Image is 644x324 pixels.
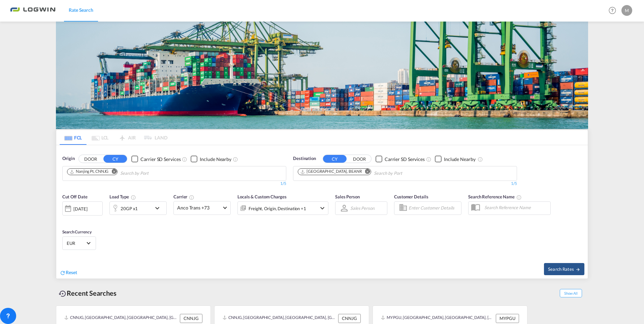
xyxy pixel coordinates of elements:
div: 1/5 [62,181,286,187]
md-chips-wrap: Chips container. Use arrow keys to select chips. [297,166,441,179]
span: Rate Search [69,7,93,13]
div: CNNJG [180,314,202,323]
md-checkbox: Checkbox No Ink [191,155,231,162]
input: Chips input. [374,168,438,179]
span: Origin [62,155,74,162]
div: 1/5 [293,181,517,187]
md-icon: Unchecked: Search for CY (Container Yard) services for all selected carriers.Checked : Search for... [182,157,187,162]
button: Remove [107,169,117,175]
md-tab-item: FCL [60,130,87,145]
div: [DATE] [62,201,103,216]
div: MYPGU [496,314,519,323]
button: CY [323,155,347,163]
md-pagination-wrapper: Use the left and right arrow keys to navigate between tabs [60,130,167,145]
input: Chips input. [120,168,184,179]
md-datepicker: Select [62,215,67,224]
div: Help [607,5,621,17]
md-icon: icon-chevron-down [318,204,326,212]
span: Cut Off Date [62,194,88,199]
button: CY [103,155,127,163]
div: Freight Origin Destination Dock Stuffing [249,204,306,213]
button: DOOR [79,155,102,163]
md-icon: Your search will be saved by the below given name [516,195,522,200]
md-select: Sales Person [350,203,375,213]
md-select: Select Currency: € EUREuro [66,238,92,248]
md-icon: icon-information-outline [131,195,136,200]
md-icon: icon-arrow-right [576,267,580,272]
span: Carrier [173,194,194,199]
md-icon: Unchecked: Ignores neighbouring ports when fetching rates.Checked : Includes neighbouring ports w... [233,157,238,162]
span: Destination [293,155,316,162]
div: icon-refreshReset [60,269,77,277]
md-icon: Unchecked: Ignores neighbouring ports when fetching rates.Checked : Includes neighbouring ports w... [478,157,483,162]
md-checkbox: Checkbox No Ink [376,155,425,162]
input: Enter Customer Details [409,203,459,213]
span: Show All [560,289,582,297]
div: Include Nearby [444,156,476,163]
span: Search Rates [548,266,580,272]
input: Search Reference Name [481,202,550,213]
md-icon: Unchecked: Search for CY (Container Yard) services for all selected carriers.Checked : Search for... [426,157,431,162]
span: Locals & Custom Charges [237,194,287,199]
div: Nanjing Pt, CNNJG [69,169,108,174]
div: Freight Origin Destination Dock Stuffingicon-chevron-down [237,201,328,215]
div: Press delete to remove this chip. [300,169,363,174]
div: M [621,5,632,16]
span: Help [607,5,618,16]
md-checkbox: Checkbox No Ink [131,155,181,162]
span: Reset [66,269,77,275]
md-checkbox: Checkbox No Ink [435,155,476,162]
span: EUR [67,240,86,246]
span: Search Currency [62,229,92,234]
span: Anco Trans +73 [177,204,221,211]
img: bild-fuer-ratentool.png [56,22,588,129]
div: OriginDOOR CY Checkbox No InkUnchecked: Search for CY (Container Yard) services for all selected ... [56,145,588,278]
img: bc73a0e0d8c111efacd525e4c8ad7d32.png [10,3,56,18]
span: Load Type [109,194,136,199]
div: Include Nearby [200,156,231,163]
md-chips-wrap: Chips container. Use arrow keys to select chips. [66,166,187,179]
div: CNNJG [338,314,361,323]
button: DOOR [348,155,371,163]
span: Sales Person [335,194,360,199]
div: 20GP x1 [121,204,138,213]
div: Carrier SD Services [385,156,425,163]
button: Remove [361,169,371,175]
md-icon: icon-refresh [60,270,66,276]
div: Recent Searches [56,286,119,301]
md-icon: icon-backup-restore [59,290,67,298]
div: CNNJG, Nanjing Pt, China, Greater China & Far East Asia, Asia Pacific [223,314,336,323]
div: MYPGU, Pasir Gudang, Johor, Malaysia, South East Asia, Asia Pacific [381,314,494,323]
div: CNNJG, Nanjing Pt, China, Greater China & Far East Asia, Asia Pacific [64,314,178,323]
md-icon: The selected Trucker/Carrierwill be displayed in the rate results If the rates are from another f... [189,195,194,200]
div: Press delete to remove this chip. [69,169,110,174]
div: [DATE] [73,206,87,212]
span: Customer Details [394,194,428,199]
div: Antwerp, BEANR [300,169,362,174]
div: Carrier SD Services [140,156,181,163]
div: 20GP x1icon-chevron-down [109,201,167,215]
button: Search Ratesicon-arrow-right [544,263,584,275]
md-icon: icon-chevron-down [153,204,165,212]
span: Search Reference Name [468,194,522,199]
